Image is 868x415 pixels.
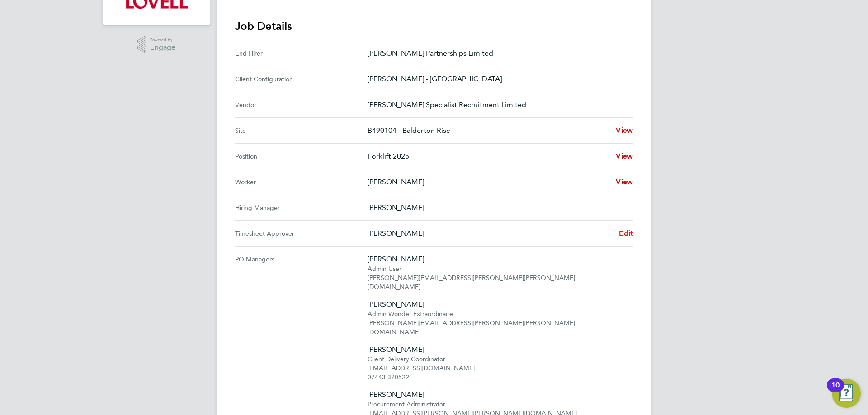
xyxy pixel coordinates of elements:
span: Powered by [150,36,175,44]
div: Timesheet Approver [235,228,368,239]
a: Edit [619,228,633,239]
div: Client Configuration [235,74,368,84]
div: [PERSON_NAME] [368,299,618,310]
div: Admin User [368,265,626,274]
a: Powered byEngage [137,36,176,53]
p: [PERSON_NAME] [368,177,609,187]
div: [PERSON_NAME] [368,344,618,355]
p: [PERSON_NAME] [368,228,612,239]
div: 10 [831,385,840,397]
div: Hiring Manager [235,202,368,213]
span: View [616,177,633,186]
p: [PERSON_NAME] Partnerships Limited [368,48,626,59]
p: [PERSON_NAME] [368,202,626,213]
div: Procurement Administrator [368,400,626,409]
div: Worker [235,177,368,187]
div: Site [235,125,368,136]
span: Edit [619,229,633,238]
div: Client Delivery Coordinator [368,355,626,364]
div: 07443 370522 [368,373,626,382]
p: [PERSON_NAME] Specialist Recruitment Limited [368,99,626,110]
a: View [616,177,633,187]
div: Vendor [235,99,368,110]
span: Engage [150,44,175,51]
a: View [616,151,633,162]
div: Admin Wonder Extraordinaire [368,310,626,319]
div: [PERSON_NAME] [368,389,618,400]
h3: Job Details [235,19,633,33]
p: B490104 - Balderton Rise [368,125,609,136]
span: View [616,152,633,160]
span: View [616,126,633,135]
div: End Hirer [235,48,368,59]
div: [EMAIL_ADDRESS][DOMAIN_NAME] [368,364,626,373]
div: Position [235,151,368,162]
a: View [616,125,633,136]
p: Forklift 2025 [368,151,609,162]
div: [PERSON_NAME][EMAIL_ADDRESS][PERSON_NAME][PERSON_NAME][DOMAIN_NAME] [368,319,626,337]
button: Open Resource Center, 10 new notifications [832,379,861,408]
div: [PERSON_NAME] [368,254,618,265]
div: [PERSON_NAME][EMAIL_ADDRESS][PERSON_NAME][PERSON_NAME][DOMAIN_NAME] [368,274,626,292]
p: [PERSON_NAME] - [GEOGRAPHIC_DATA] [368,74,626,84]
